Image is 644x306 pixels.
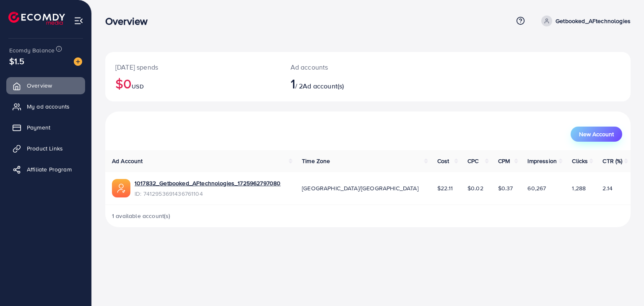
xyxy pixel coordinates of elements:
[6,140,85,157] a: Product Links
[572,184,586,192] span: 1,288
[135,179,280,187] a: 1017832_Getbooked_AFtechnologies_1725962797080
[115,75,270,91] h2: $0
[105,15,154,27] h3: Overview
[9,55,25,67] span: $1.5
[9,46,55,54] span: Ecomdy Balance
[27,123,50,132] span: Payment
[467,184,483,192] span: $0.02
[437,184,453,192] span: $22.11
[27,102,70,111] span: My ad accounts
[27,165,72,174] span: Affiliate Program
[27,144,63,153] span: Product Links
[6,98,85,115] a: My ad accounts
[527,157,557,165] span: Impression
[291,74,295,93] span: 1
[74,16,83,26] img: menu
[303,81,344,91] span: Ad account(s)
[538,16,631,26] a: Getbooked_AFtechnologies
[602,184,613,192] span: 2.14
[437,157,449,165] span: Cost
[6,77,85,94] a: Overview
[74,57,82,66] img: image
[498,157,510,165] span: CPM
[467,157,478,165] span: CPC
[112,212,171,220] span: 1 available account(s)
[556,16,631,26] p: Getbooked_AFtechnologies
[8,12,65,25] img: logo
[571,127,622,142] button: New Account
[112,157,143,165] span: Ad Account
[572,157,588,165] span: Clicks
[291,75,402,91] h2: / 2
[579,131,614,137] span: New Account
[302,184,418,192] span: [GEOGRAPHIC_DATA]/[GEOGRAPHIC_DATA]
[112,179,130,197] img: ic-ads-acc.e4c84228.svg
[27,81,52,90] span: Overview
[498,184,513,192] span: $0.37
[527,184,546,192] span: 60,267
[608,268,638,300] iframe: Chat
[291,62,402,72] p: Ad accounts
[132,82,143,91] span: USD
[302,157,330,165] span: Time Zone
[602,157,622,165] span: CTR (%)
[115,62,270,72] p: [DATE] spends
[135,189,280,198] span: ID: 7412953691436761104
[6,161,85,178] a: Affiliate Program
[6,119,85,136] a: Payment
